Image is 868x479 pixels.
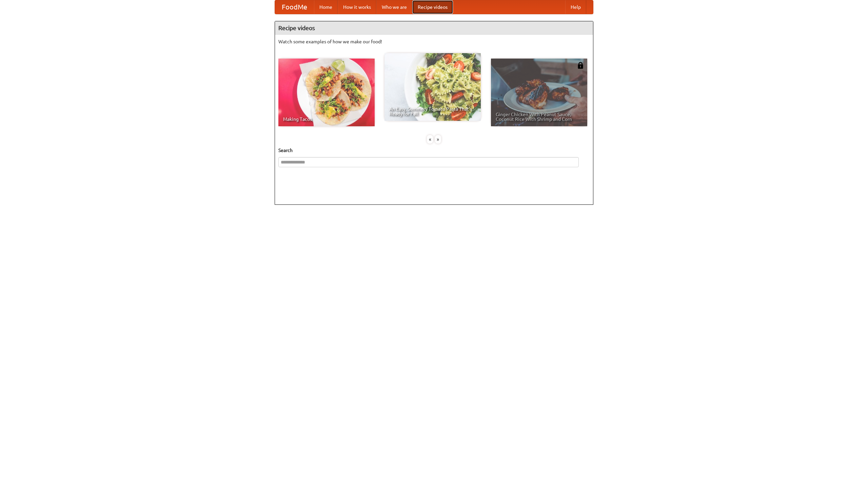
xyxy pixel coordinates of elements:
a: Recipe videos [412,0,453,14]
a: Making Tacos [278,59,375,126]
div: » [435,135,441,144]
a: Who we are [376,0,412,14]
h4: Recipe videos [275,21,593,35]
img: 483408.png [577,62,584,69]
span: An Easy, Summery Tomato Pasta That's Ready for Fall [389,107,476,116]
a: How it works [338,0,376,14]
h5: Search [278,147,590,154]
a: FoodMe [275,0,314,14]
a: Home [314,0,338,14]
span: Making Tacos [283,117,370,122]
p: Watch some examples of how we make our food! [278,38,590,45]
a: An Easy, Summery Tomato Pasta That's Ready for Fall [384,53,481,121]
a: Help [565,0,586,14]
div: « [427,135,433,144]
